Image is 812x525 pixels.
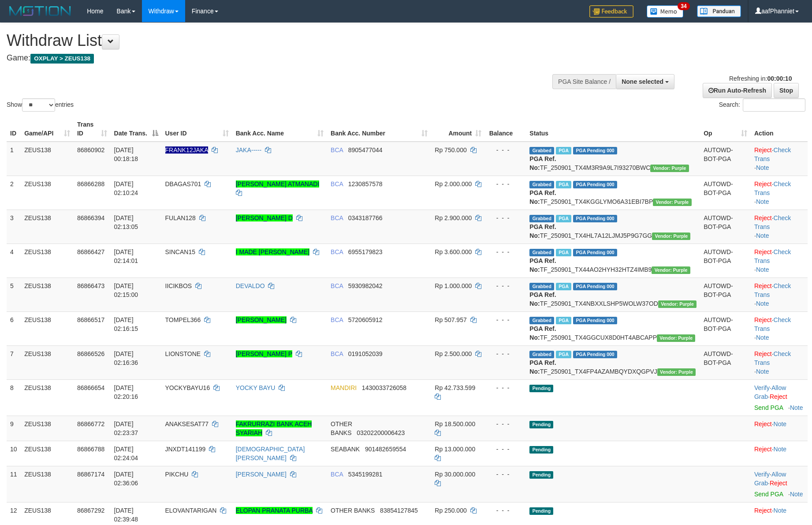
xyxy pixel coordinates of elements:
span: JNXDT141199 [165,446,206,453]
span: Grabbed [529,181,554,188]
a: [PERSON_NAME] [236,316,287,323]
img: MOTION_logo.png [7,4,74,18]
span: Copy 8905477044 to clipboard [348,146,383,154]
a: Note [774,420,787,427]
span: BCA [331,248,343,255]
span: 86866517 [77,316,104,323]
span: Copy 0191052039 to clipboard [348,350,383,357]
th: Bank Acc. Number: activate to sort column ascending [327,116,431,142]
span: PGA Pending [573,249,617,256]
span: Copy 03202200006423 to clipboard [357,429,405,436]
span: Rp 2.500.000 [435,350,472,357]
td: · [751,416,808,441]
span: OXPLAY > ZEUS138 [30,54,94,64]
b: PGA Ref. No: [529,359,556,375]
a: FAKRURRAZI BANK ACEH SYARIAH [236,420,312,436]
span: LIONSTONE [165,350,201,357]
span: OTHER BANKS [331,420,352,436]
td: ZEUS138 [21,176,74,210]
td: · · [751,142,808,176]
span: Copy 5720605912 to clipboard [348,316,383,323]
a: Reject [754,180,772,187]
td: AUTOWD-BOT-PGA [700,142,751,176]
a: Note [756,232,769,239]
td: ZEUS138 [21,416,74,441]
a: Reject [754,282,772,289]
span: Vendor URL: https://trx4.1velocity.biz [650,165,689,172]
a: [PERSON_NAME] D [236,214,293,221]
td: 5 [7,277,21,311]
a: Check Trans [754,282,791,298]
td: 4 [7,244,21,277]
div: - - - [488,506,522,515]
span: PGA Pending [573,147,617,154]
a: I MADE [PERSON_NAME] [236,248,309,255]
span: YOCKYBAYU16 [165,384,210,391]
span: · [754,471,786,487]
span: SEABANK [331,446,360,453]
span: Vendor URL: https://trx4.1velocity.biz [653,199,691,206]
span: ELOVANTARIGAN [165,507,217,514]
a: Reject [754,248,772,255]
td: TF_250901_TX4FP4AZAMBQYDXQGPVJ [526,345,700,379]
a: Reject [754,350,772,357]
span: Rp 13.000.000 [435,446,475,453]
a: Run Auto-Refresh [703,83,772,98]
span: BCA [331,282,343,289]
span: 86866772 [77,420,104,427]
div: - - - [488,146,522,154]
span: [DATE] 02:23:37 [114,420,138,436]
td: TF_250901_TX4HL7A12LJMJ5P9G7GG [526,210,700,244]
span: Pending [529,421,553,428]
td: 6 [7,311,21,345]
span: Pending [529,507,553,515]
td: · · [751,210,808,244]
a: Reject [770,393,787,400]
span: 86866427 [77,248,104,255]
td: TF_250901_TX4NBXXLSHP5WOLW37OD [526,277,700,311]
span: [DATE] 02:16:36 [114,350,138,366]
span: BCA [331,316,343,323]
span: Vendor URL: https://trx4.1velocity.biz [657,368,696,376]
span: 86866394 [77,214,104,221]
span: [DATE] 02:20:16 [114,384,138,400]
td: ZEUS138 [21,345,74,379]
span: Rp 18.500.000 [435,420,475,427]
span: [DATE] 02:16:15 [114,316,138,332]
a: Note [790,491,803,498]
span: Copy 901482659554 to clipboard [365,446,406,453]
span: OTHER BANKS [331,507,375,514]
span: 34 [678,2,689,10]
span: Rp 1.000.000 [435,282,472,289]
a: Note [756,368,769,375]
span: 86860902 [77,146,104,154]
a: Note [756,266,769,273]
span: MANDIRI [331,384,357,391]
a: Verify [754,384,770,391]
h1: Withdraw List [7,32,533,49]
a: Check Trans [754,146,791,162]
a: Reject [754,146,772,154]
span: Copy 0343187766 to clipboard [348,214,383,221]
a: Allow Grab [754,471,786,487]
img: panduan.png [697,5,741,17]
span: Nama rekening ada tanda titik/strip, harap diedit [165,146,208,154]
a: Note [756,334,769,341]
a: Reject [770,480,787,487]
span: PGA Pending [573,215,617,222]
a: Reject [754,316,772,323]
span: Rp 2.000.000 [435,180,472,187]
a: Send PGA [754,491,783,498]
a: Note [756,300,769,307]
span: Rp 750.000 [435,146,466,154]
td: ZEUS138 [21,277,74,311]
th: Op: activate to sort column ascending [700,116,751,142]
span: Vendor URL: https://trx4.1velocity.biz [652,266,690,274]
span: Rp 250.000 [435,507,466,514]
td: 3 [7,210,21,244]
span: BCA [331,214,343,221]
span: Rp 507.957 [435,316,466,323]
th: Date Trans.: activate to sort column descending [111,116,162,142]
div: - - - [488,470,522,479]
th: Status [526,116,700,142]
